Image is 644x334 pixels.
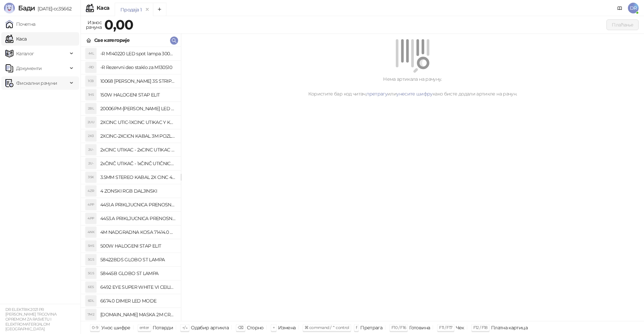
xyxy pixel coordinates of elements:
[100,241,175,251] h4: 500W HALOGENI STAP ELIT
[16,76,57,90] span: Фискални рачуни
[86,131,96,141] div: 2K3
[86,186,96,196] div: 4ZR
[100,172,175,183] h4: 3.5MM STEREO KABAL 2X CINC 4M
[100,186,175,196] h4: 4 ZONSKI RGB DALJINSKI
[100,309,175,320] h4: [DOMAIN_NAME] MASKA 2M CRNA EXP
[86,172,96,183] div: 3SK
[473,325,488,330] span: F12 / F18
[153,323,173,332] div: Потврди
[120,6,142,13] div: Продаја 1
[85,18,103,31] div: Износ рачуна
[86,268,96,279] div: 5GS
[366,91,387,97] a: претрагу
[86,103,96,114] div: 2BL
[100,76,175,86] h4: 10068 [PERSON_NAME] 3S STRIP VISILICA
[86,144,96,155] div: 2U-
[356,325,357,330] span: f
[5,32,26,46] a: Каса
[305,325,349,330] span: ⌘ command / ⌃ control
[86,241,96,251] div: 5HS
[5,307,56,332] small: DR ELEKTRIK 2021 PR [PERSON_NAME] TRGOVINA OPREMOM ZA RASVETU I ELEKTROMATERIJALOM [GEOGRAPHIC_DATA]
[4,3,15,13] img: Logo
[86,62,96,73] div: -RD
[81,47,181,321] div: grid
[456,323,464,332] div: Чек
[191,323,229,332] div: Одабир артикла
[100,254,175,265] h4: 58422BDS GLOBO ST LAMPA
[86,309,96,320] div: 7M2
[16,62,42,75] span: Документи
[614,3,625,13] a: Документација
[86,158,96,169] div: 2U-
[100,268,175,279] h4: 58445B GLOBO ST LAMPA
[5,17,36,31] a: Почетна
[100,227,175,238] h4: 4M NADGRADNA KOSA 71414.0 EXP
[100,158,175,169] h4: 2xČINČ UTIKAČ - 1xČINČ UTIČNICA OFC "Y" KABEL 25cm
[101,323,130,332] div: Унос шифре
[86,117,96,128] div: 2UU
[86,254,96,265] div: 5GS
[100,48,175,59] h4: -R M140220 LED spot lampa 3000K 2x5W Mitea Lightin
[360,323,382,332] div: Претрага
[97,5,109,11] div: Каса
[491,323,528,332] div: Платна картица
[86,48,96,59] div: -ML
[100,103,175,114] h4: 20006PM-[PERSON_NAME] LED VISECI
[391,325,406,330] span: F10 / F16
[86,282,96,292] div: 6ES
[18,4,35,12] span: Бади
[247,323,264,332] div: Сторно
[100,199,175,210] h4: 4451.A PRIKLJUCNICA PRENOSNA PETOSTRUKA 1.5M ALING
[143,7,152,12] button: remove
[396,91,433,97] a: унесите шифру
[628,3,639,13] span: DR
[92,325,98,330] span: 0-9
[94,37,129,44] div: Све категорије
[100,117,175,128] h4: 2XCINC UTIC-1XCINC UTIKAC Y KABAL
[86,89,96,100] div: 1HS
[86,295,96,306] div: 6DL
[100,131,175,141] h4: 2XCINC-2XCICN KABAL 3M POZLACEN
[100,144,175,155] h4: 2xCINC UTIKAC - 2xCINC UTIKAC 1,0m
[35,6,71,12] span: [DATE]-cc35662
[409,323,430,332] div: Готовина
[153,3,166,16] button: Add tab
[439,325,452,330] span: F11 / F17
[100,213,175,224] h4: 4453.A PRIKLJUCNICA PRENOSNA PETOSTRUKA 3M ALING
[182,325,187,330] span: ↑/↓
[100,295,175,306] h4: 6674.0 DIMER LED MODE
[86,76,96,86] div: 1CB
[86,199,96,210] div: 4PP
[86,213,96,224] div: 4PP
[278,323,296,332] div: Измена
[104,16,133,33] strong: 0,00
[100,62,175,73] h4: -R Rezervni deo staklo za M130510
[606,19,639,30] button: Плаћање
[273,325,275,330] span: +
[140,325,149,330] span: enter
[100,282,175,292] h4: 6492 EYE SUPER WHITE VI CEILING
[238,325,243,330] span: ⌫
[100,89,175,100] h4: 150W HALOGENI STAP ELIT
[189,75,636,97] div: Нема артикала на рачуну. Користите бар код читач, или како бисте додали артикле на рачун.
[16,47,34,60] span: Каталог
[86,227,96,238] div: 4NK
